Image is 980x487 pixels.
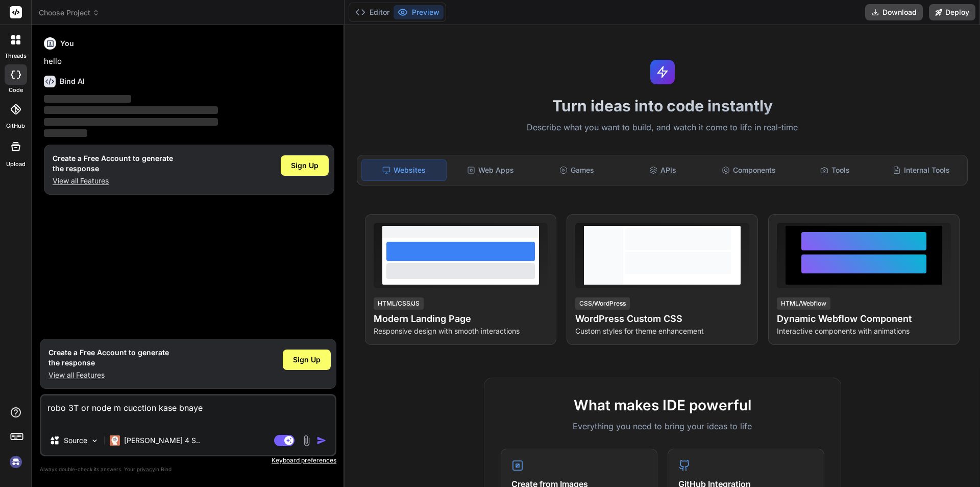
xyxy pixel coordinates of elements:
button: Editor [351,5,394,19]
p: View all Features [48,370,169,380]
h6: You [60,38,74,49]
h4: Modern Landing Page [374,312,548,326]
div: Games [535,159,619,181]
p: View all Features [53,176,173,186]
span: privacy [137,466,155,472]
div: Tools [793,159,877,181]
div: Websites [361,159,447,181]
h4: WordPress Custom CSS [575,312,749,326]
div: HTML/CSS/JS [374,297,424,310]
img: Pick Models [90,436,99,445]
span: Sign Up [293,355,321,365]
div: CSS/WordPress [575,297,630,310]
p: Source [64,435,87,446]
button: Preview [394,5,444,19]
h1: Create a Free Account to generate the response [48,347,169,368]
p: Keyboard preferences [40,456,336,465]
p: Responsive design with smooth interactions [374,326,548,336]
span: Sign Up [291,160,318,171]
span: Choose Project [39,8,100,18]
h4: Dynamic Webflow Component [777,312,951,326]
span: ‌ [44,106,218,114]
span: ‌ [44,118,218,126]
div: APIs [621,159,705,181]
div: Web Apps [449,159,533,181]
span: ‌ [44,129,87,137]
h6: Bind AI [60,76,85,86]
img: attachment [301,435,312,447]
img: Claude 4 Sonnet [110,435,120,446]
p: Describe what you want to build, and watch it come to life in real-time [351,121,974,134]
div: Internal Tools [879,159,963,181]
h1: Turn ideas into code instantly [351,97,974,115]
h2: What makes IDE powerful [501,395,824,416]
p: Interactive components with animations [777,326,951,336]
p: Custom styles for theme enhancement [575,326,749,336]
label: Upload [6,160,26,169]
label: GitHub [6,122,25,130]
div: HTML/Webflow [777,297,830,310]
p: Always double-check its answers. Your in Bind [40,465,336,474]
span: ‌ [44,95,131,103]
div: Components [707,159,791,181]
p: hello [44,56,334,67]
textarea: robo 3T or node m cucction kase bnaye [41,396,335,426]
button: Deploy [929,4,975,20]
h1: Create a Free Account to generate the response [53,153,173,174]
p: [PERSON_NAME] 4 S.. [124,435,200,446]
button: Download [865,4,923,20]
img: icon [316,435,327,446]
p: Everything you need to bring your ideas to life [501,420,824,432]
label: threads [5,52,27,60]
img: signin [7,453,24,471]
label: code [9,86,23,95]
